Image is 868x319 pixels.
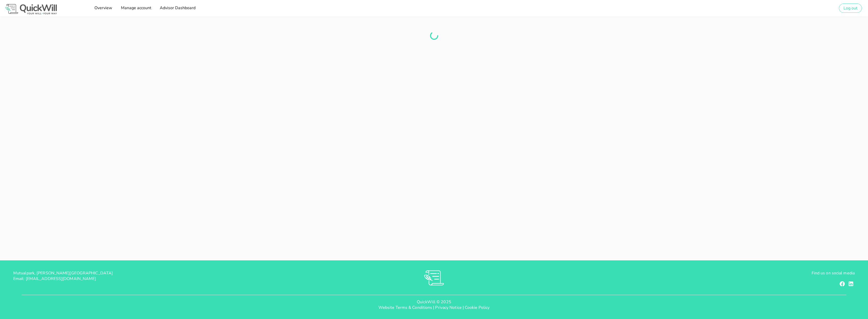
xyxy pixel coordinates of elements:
a: Overview [93,3,114,13]
p: QuickWill © 2025 [4,299,864,305]
a: Manage account [119,3,153,13]
span: Mutualpark, [PERSON_NAME][GEOGRAPHIC_DATA] [13,270,113,276]
span: Overview [94,5,112,11]
span: | [433,305,434,310]
p: Find us on social media [574,270,855,276]
img: Logo [4,3,58,16]
a: Website Terms & Conditions [378,305,432,310]
span: Email: [EMAIL_ADDRESS][DOMAIN_NAME] [13,276,96,282]
a: Advisor Dashboard [158,3,197,13]
a: Cookie Policy [465,305,490,310]
span: Log out [843,5,858,11]
span: | [463,305,464,310]
span: Advisor Dashboard [160,5,195,11]
img: RVs0sauIwKhMoGR03FLGkjXSOVwkZRnQsltkF0QxpTsornXsmh1o7vbL94pqF3d8sZvAAAAAElFTkSuQmCC [424,270,444,285]
a: Privacy Notice [435,305,461,310]
button: Log out [839,4,862,13]
span: Manage account [120,5,151,11]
